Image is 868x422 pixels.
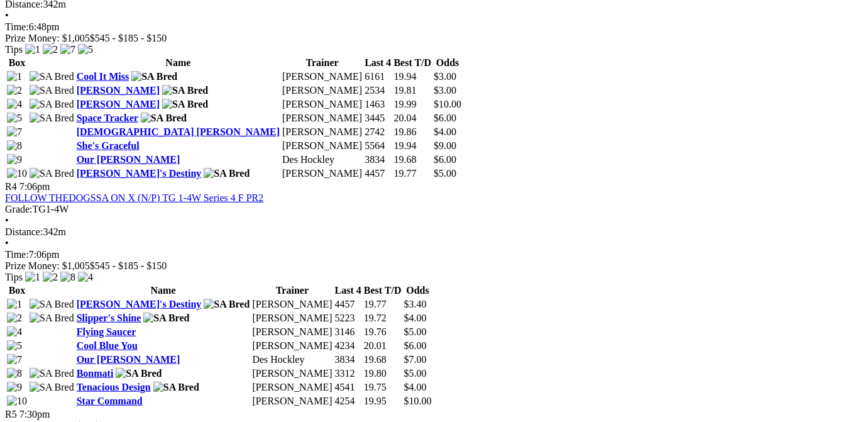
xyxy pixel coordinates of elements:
[77,396,143,406] a: Star Command
[7,85,22,96] img: 2
[5,181,17,192] span: R4
[5,215,9,226] span: •
[434,140,456,151] span: $9.00
[25,44,40,55] img: 1
[404,340,426,351] span: $6.00
[7,154,22,165] img: 9
[251,381,332,394] td: [PERSON_NAME]
[77,126,280,137] a: [DEMOGRAPHIC_DATA] [PERSON_NAME]
[141,113,187,124] img: SA Bred
[5,192,263,203] a: FOLLOW THEDOGSSA ON X (N/P) TG 1-4W Series 4 F PR2
[251,340,332,352] td: [PERSON_NAME]
[364,112,392,125] td: 3445
[363,340,402,352] td: 20.01
[393,57,432,69] th: Best T/D
[434,154,456,165] span: $6.00
[434,126,456,137] span: $4.00
[5,238,9,248] span: •
[363,367,402,380] td: 19.80
[5,249,29,260] span: Time:
[77,326,136,337] a: Flying Saucer
[364,126,392,138] td: 2742
[434,99,461,109] span: $10.00
[251,326,332,338] td: [PERSON_NAME]
[7,168,27,179] img: 10
[434,113,456,123] span: $6.00
[77,71,129,82] a: Cool It Miss
[162,99,208,110] img: SA Bred
[364,140,392,152] td: 5564
[5,21,863,33] div: 6:48pm
[19,409,50,419] span: 7:30pm
[77,140,140,151] a: She's Graceful
[162,85,208,96] img: SA Bred
[434,168,456,179] span: $5.00
[393,84,432,97] td: 19.81
[282,112,363,125] td: [PERSON_NAME]
[7,313,22,324] img: 2
[334,353,362,366] td: 3834
[251,367,332,380] td: [PERSON_NAME]
[251,298,332,311] td: [PERSON_NAME]
[393,98,432,111] td: 19.99
[5,44,23,55] span: Tips
[334,284,362,297] th: Last 4
[30,168,74,179] img: SA Bred
[7,99,22,110] img: 4
[434,71,456,82] span: $3.00
[60,44,75,55] img: 7
[364,98,392,111] td: 1463
[77,340,138,351] a: Cool Blue You
[282,84,363,97] td: [PERSON_NAME]
[131,71,177,82] img: SA Bred
[363,326,402,338] td: 19.76
[30,71,74,82] img: SA Bred
[9,57,26,68] span: Box
[204,168,250,179] img: SA Bred
[282,140,363,152] td: [PERSON_NAME]
[364,57,392,69] th: Last 4
[334,326,362,338] td: 3146
[404,368,426,379] span: $5.00
[43,272,58,283] img: 2
[7,140,22,152] img: 8
[393,70,432,83] td: 19.94
[5,226,43,237] span: Distance:
[404,299,426,309] span: $3.40
[404,382,426,392] span: $4.00
[7,299,22,310] img: 1
[76,57,280,69] th: Name
[363,381,402,394] td: 19.75
[363,395,402,408] td: 19.95
[60,272,75,283] img: 8
[364,167,392,180] td: 4457
[30,368,74,379] img: SA Bred
[204,299,250,310] img: SA Bred
[78,272,93,283] img: 4
[334,381,362,394] td: 4541
[282,57,363,69] th: Trainer
[77,313,141,323] a: Slipper's Shine
[334,367,362,380] td: 3312
[7,368,22,379] img: 8
[7,354,22,365] img: 7
[393,112,432,125] td: 20.04
[77,382,151,392] a: Tenacious Design
[5,249,863,260] div: 7:06pm
[393,140,432,152] td: 19.94
[5,272,23,282] span: Tips
[282,98,363,111] td: [PERSON_NAME]
[251,312,332,325] td: [PERSON_NAME]
[9,285,26,296] span: Box
[282,126,363,138] td: [PERSON_NAME]
[30,99,74,110] img: SA Bred
[90,260,167,271] span: $545 - $185 - $150
[251,353,332,366] td: Des Hockley
[77,113,138,123] a: Space Tracker
[77,99,160,109] a: [PERSON_NAME]
[334,340,362,352] td: 4234
[7,71,22,82] img: 1
[393,153,432,166] td: 19.68
[282,153,363,166] td: Des Hockley
[19,181,50,192] span: 7:06pm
